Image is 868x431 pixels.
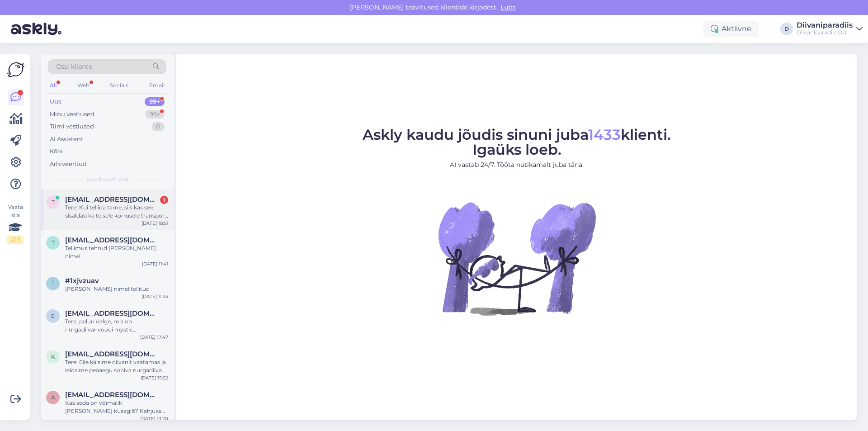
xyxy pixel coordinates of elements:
[75,80,91,91] div: Web
[51,313,55,319] span: e
[65,309,159,317] span: eret.k77@gmail.com
[140,415,168,422] div: [DATE] 13:20
[56,62,92,71] span: Otsi kliente
[52,280,54,287] span: 1
[780,23,793,35] div: D
[65,244,168,260] div: Tellimus tehtud [PERSON_NAME] nimel
[50,97,61,106] div: Uus
[65,195,159,204] span: teenus@gmail.com
[145,110,165,119] div: 99+
[142,220,168,227] div: [DATE] 18:51
[141,374,168,381] div: [DATE] 15:22
[588,126,621,143] span: 1433
[498,3,519,11] span: Luba
[797,22,853,29] div: Diivaniparadiis
[797,29,853,36] div: Diivaniparadiis OÜ
[50,122,94,131] div: Tiimi vestlused
[142,293,168,300] div: [DATE] 11:33
[52,239,55,246] span: t
[51,394,55,401] span: a
[108,80,130,91] div: Socials
[50,147,63,156] div: Kõik
[147,80,166,91] div: Email
[48,80,58,91] div: All
[51,353,55,360] span: k
[797,22,863,36] a: DiivaniparadiisDiivaniparadiis OÜ
[50,110,94,119] div: Minu vestlused
[65,317,168,334] div: Tere, palun öelge, mis on nurgadiivanvoodi mystic (396DVOMISTICNNEVE83) kanga vastupidavuse näita...
[65,204,168,220] div: Tere! Kui tellida tarne, siis kas see sisaldab ka teisele korrusele transporti või kas see maksab...
[65,285,168,293] div: [PERSON_NAME] nimel tellitud
[65,350,159,358] span: katrine.m07@gmail.com
[65,399,168,415] div: Kas seda on võimalik [PERSON_NAME] kusagilt? Kahjuks ostetud pakendites [PERSON_NAME] ole. Kauplu...
[703,21,759,37] div: Aktiivne
[363,126,671,158] span: Askly kaudu jõudis sinuni juba klienti. Igaüks loeb.
[65,236,159,244] span: terjevilms@hotmail.com
[50,160,87,169] div: Arhiveeritud
[50,135,83,144] div: AI Assistent
[65,358,168,374] div: Tere! Eile käisime diivanit vaatamas ja leidsime peaaegu sobiva nurgadiivani PRESENT loodusvalges...
[7,236,24,244] div: 2 / 3
[363,160,671,170] p: AI vastab 24/7. Tööta nutikamalt juba täna.
[140,334,168,341] div: [DATE] 17:47
[65,391,159,399] span: aimi.andla@gmail.com
[145,97,165,106] div: 99+
[52,199,55,205] span: t
[86,175,128,184] span: Uued vestlused
[151,122,165,131] div: 0
[435,177,598,340] img: No Chat active
[7,61,24,78] img: Askly Logo
[160,196,168,204] div: 1
[142,260,168,267] div: [DATE] 11:41
[7,203,24,244] div: Vaata siia
[65,277,99,285] span: #1xjvzuav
